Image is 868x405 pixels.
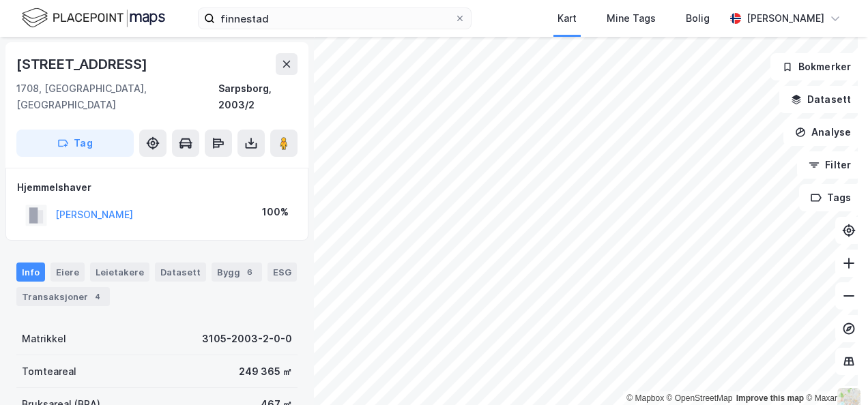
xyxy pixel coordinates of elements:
[16,130,134,157] button: Tag
[218,80,298,113] div: Sarpsborg, 2003/2
[797,151,863,179] button: Filter
[267,262,297,282] div: ESG
[243,265,257,279] div: 6
[686,10,710,27] div: Bolig
[558,10,577,27] div: Kart
[800,340,868,405] iframe: Chat Widget
[215,8,454,29] input: Søk på adresse, matrikkel, gårdeiere, leietakere eller personer
[50,262,85,282] div: Eiere
[16,53,150,75] div: [STREET_ADDRESS]
[202,331,292,347] div: 3105-2003-2-0-0
[799,184,863,211] button: Tags
[22,6,165,30] img: logo.f888ab2527a4732fd821a326f86c7f29.svg
[22,331,66,347] div: Matrikkel
[212,262,262,282] div: Bygg
[607,10,656,27] div: Mine Tags
[17,179,297,196] div: Hjemmelshaver
[667,393,733,403] a: OpenStreetMap
[770,53,863,80] button: Bokmerker
[262,204,289,220] div: 100%
[779,86,863,113] button: Datasett
[16,80,218,113] div: 1708, [GEOGRAPHIC_DATA], [GEOGRAPHIC_DATA]
[90,262,149,282] div: Leietakere
[16,287,110,306] div: Transaksjoner
[747,10,824,27] div: [PERSON_NAME]
[155,262,206,282] div: Datasett
[239,363,292,380] div: 249 365 ㎡
[736,393,804,403] a: Improve this map
[91,290,104,303] div: 4
[626,393,664,403] a: Mapbox
[783,119,863,146] button: Analyse
[16,262,45,282] div: Info
[22,363,76,380] div: Tomteareal
[800,340,868,405] div: Kontrollprogram for chat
